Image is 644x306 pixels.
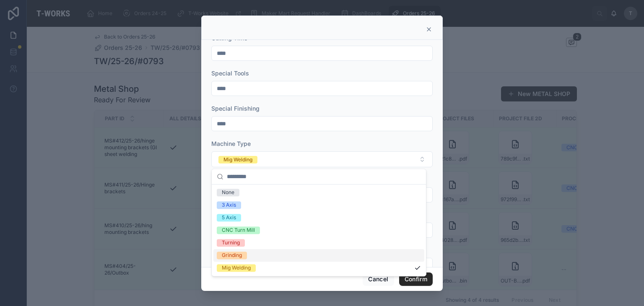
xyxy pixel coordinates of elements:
[211,105,260,112] span: Special Finishing
[222,239,240,246] div: Turning
[211,70,249,77] span: Special Tools
[222,201,236,209] div: 3 Axis
[222,252,242,259] div: Grinding
[211,151,433,167] button: Select Button
[363,272,394,286] button: Cancel
[212,184,426,276] div: Suggestions
[223,156,252,163] div: Mig Welding
[222,189,234,196] div: None
[222,214,236,221] div: 5 Axis
[222,226,255,234] div: CNC Turn Mill
[399,272,433,286] button: Confirm
[222,264,251,272] div: Mig Welding
[211,140,251,147] span: Machine Type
